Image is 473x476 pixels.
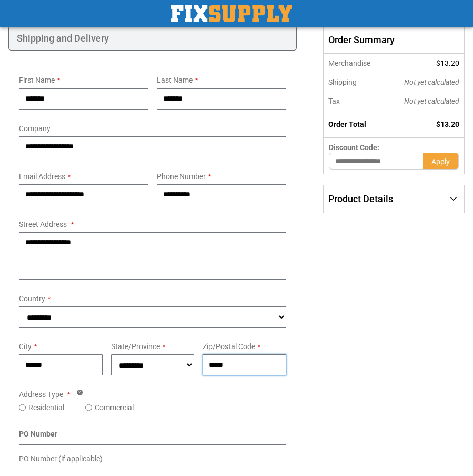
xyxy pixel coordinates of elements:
[19,220,67,229] span: Street Address
[324,92,386,111] th: Tax
[19,390,63,399] span: Address Type
[19,342,32,351] span: City
[19,76,55,84] span: First Name
[329,143,379,152] span: Discount Code:
[436,59,459,67] span: $13.20
[157,172,206,181] span: Phone Number
[423,153,459,170] button: Apply
[8,26,297,51] div: Shipping and Delivery
[328,193,393,204] span: Product Details
[28,402,64,413] label: Residential
[157,76,193,84] span: Last Name
[328,78,357,86] span: Shipping
[404,78,459,86] span: Not yet calculated
[171,5,292,22] a: store logo
[431,157,450,166] span: Apply
[19,172,65,181] span: Email Address
[19,429,286,445] div: PO Number
[436,120,459,128] span: $13.20
[203,342,255,351] span: Zip/Postal Code
[19,454,103,463] span: PO Number (if applicable)
[95,402,134,413] label: Commercial
[324,54,386,73] th: Merchandise
[19,294,45,303] span: Country
[111,342,160,351] span: State/Province
[404,97,459,105] span: Not yet calculated
[171,5,292,22] img: Fix Industrial Supply
[323,26,465,54] span: Order Summary
[328,120,366,128] strong: Order Total
[19,124,51,133] span: Company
